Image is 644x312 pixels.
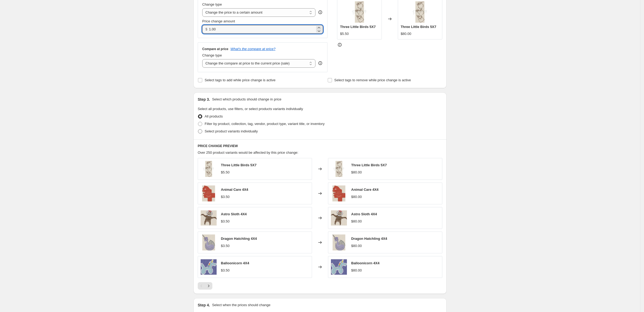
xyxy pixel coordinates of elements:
[221,261,249,265] span: Balloonicorn 4X4
[351,237,387,241] span: Dragon Hatchling 4X4
[230,47,276,51] button: What's the compare at price?
[202,53,222,57] span: Change type
[351,261,379,265] span: Balloonicorn 4X4
[201,234,217,250] img: dragon-hatchling-4x4-800_80x.webp
[221,212,247,216] span: Astro Sloth 4X4
[205,129,258,133] span: Select product variants individually
[201,185,217,201] img: animal-care-4x4-186_80x.webp
[221,268,230,273] div: $3.50
[221,237,257,241] span: Dragon Hatchling 4X4
[221,163,257,167] span: Three Little Birds 5X7
[205,114,223,118] span: All products
[334,78,411,82] span: Select tags to remove while price change is active
[212,302,270,308] p: Select when the prices should change
[409,1,431,23] img: three-little-birds-5x7-197_80x.webp
[201,210,217,226] img: astro-sloth-4x4-408_80x.webp
[221,194,230,200] div: $3.50
[198,107,303,111] span: Select all products, use filters, or select products variants individually
[212,97,281,102] p: Select which products should change in price
[205,122,325,126] span: Filter by product, collection, tag, vendor, product type, variant title, or inventory
[221,219,230,224] div: $3.50
[331,185,347,201] img: animal-care-4x4-186_80x.webp
[205,282,212,290] button: Next
[401,25,436,29] span: Three Little Birds 5X7
[198,302,210,308] h2: Step 4.
[202,2,222,6] span: Change type
[331,234,347,250] img: dragon-hatchling-4x4-800_80x.webp
[201,161,217,177] img: three-little-birds-5x7-197_80x.webp
[351,194,362,200] div: $80.00
[331,259,347,275] img: balloonicorn-4x4-421_80x.webp
[340,31,349,37] div: $5.50
[351,163,387,167] span: Three Little Birds 5X7
[205,78,276,82] span: Select tags to add while price change is active
[198,151,298,155] span: Over 250 product variants would be affected by this price change:
[351,268,362,273] div: $80.00
[318,60,323,66] div: help
[351,170,362,175] div: $80.00
[221,188,248,192] span: Animal Care 4X4
[209,25,315,34] input: 80.00
[351,188,379,192] span: Animal Care 4X4
[202,19,235,23] span: Price change amount
[340,25,376,29] span: Three Little Birds 5X7
[331,161,347,177] img: three-little-birds-5x7-197_80x.webp
[221,170,230,175] div: $5.50
[351,243,362,249] div: $80.00
[349,1,370,23] img: three-little-birds-5x7-197_80x.webp
[202,47,228,51] h3: Compare at price
[205,27,207,31] span: $
[351,219,362,224] div: $80.00
[318,10,323,15] div: help
[221,243,230,249] div: $3.50
[351,212,377,216] span: Astro Sloth 4X4
[331,210,347,226] img: astro-sloth-4x4-408_80x.webp
[201,259,217,275] img: balloonicorn-4x4-421_80x.webp
[198,97,210,102] h2: Step 3.
[401,31,411,37] div: $80.00
[198,282,212,290] nav: Pagination
[198,144,442,148] h6: PRICE CHANGE PREVIEW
